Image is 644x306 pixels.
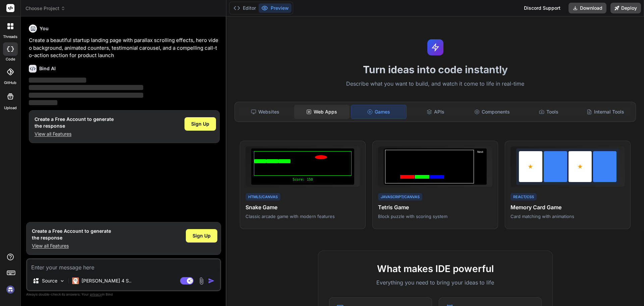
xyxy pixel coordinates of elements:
[29,78,86,83] span: ‌
[193,232,211,239] span: Sign Up
[511,213,625,219] p: Card matching with animations
[578,105,633,119] div: Internal Tools
[4,80,16,86] label: GitHub
[378,203,492,211] h4: Tetris Game
[3,34,17,40] label: threads
[329,278,542,287] p: Everything you need to bring your ideas to life
[408,105,463,119] div: APIs
[29,100,57,105] span: ‌
[191,121,209,127] span: Sign Up
[230,80,640,88] p: Describe what you want to build, and watch it come to life in real-time
[378,193,422,201] div: JavaScript/Canvas
[294,105,350,119] div: Web Apps
[569,3,606,13] button: Download
[25,5,65,12] span: Choose Project
[40,25,49,32] h6: You
[29,37,220,59] p: Create a beautiful startup landing page with parallax scrolling effects, hero video background, a...
[59,278,65,284] img: Pick Models
[246,213,360,219] p: Classic arcade game with modern features
[520,3,565,13] div: Discord Support
[26,291,221,298] p: Always double-check its answers. Your in Bind
[329,262,542,276] h2: What makes IDE powerful
[351,105,407,119] div: Games
[230,63,640,76] h1: Turn ideas into code instantly
[29,93,143,98] span: ‌
[511,203,625,211] h4: Memory Card Game
[90,292,102,296] span: privacy
[254,177,352,182] div: Score: 150
[72,277,79,284] img: Claude 4 Sonnet
[378,213,492,219] p: Block puzzle with scoring system
[6,56,15,62] label: code
[231,3,259,13] button: Editor
[39,65,56,72] h6: Bind AI
[208,277,215,284] img: icon
[5,284,16,295] img: signin
[32,228,111,241] h1: Create a Free Account to generate the response
[237,105,293,119] div: Websites
[246,193,280,201] div: HTML5/Canvas
[521,105,577,119] div: Tools
[475,150,485,183] div: Next
[35,131,114,137] p: View all Features
[35,116,114,129] h1: Create a Free Account to generate the response
[465,105,520,119] div: Components
[32,243,111,249] p: View all Features
[4,105,17,111] label: Upload
[29,85,143,90] span: ‌
[246,203,360,211] h4: Snake Game
[511,193,537,201] div: React/CSS
[259,3,291,13] button: Preview
[82,277,131,284] p: [PERSON_NAME] 4 S..
[610,3,641,13] button: Deploy
[198,277,205,285] img: attachment
[42,277,57,284] p: Source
